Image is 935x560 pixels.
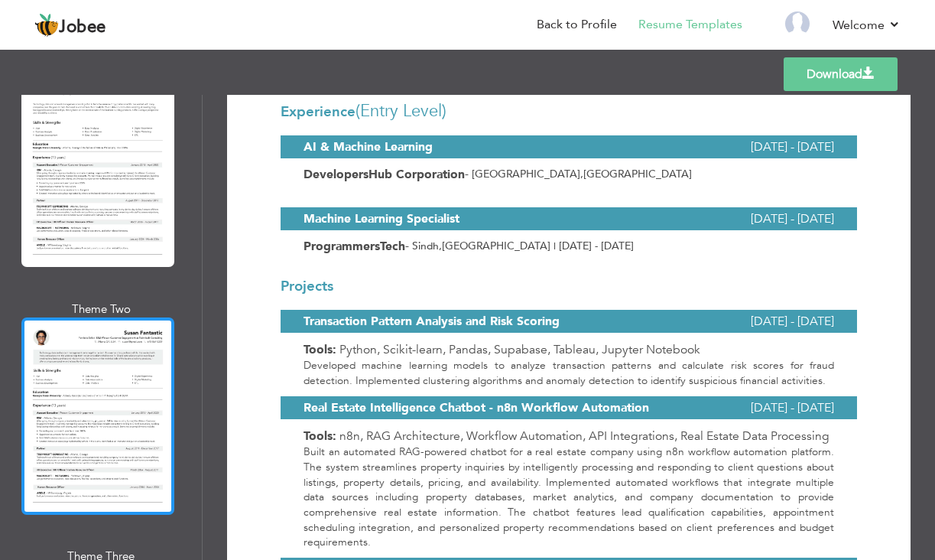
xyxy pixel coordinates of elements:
[304,396,649,419] span: Real Estate Intelligence Chatbot - n8n Workflow Automation
[785,11,810,36] img: Profile Img
[339,428,829,444] span: n8n, RAG Architecture, Workflow Automation, API Integrations, Real Estate Data Processing
[59,19,106,36] span: Jobee
[34,13,106,37] a: Jobee
[24,301,177,317] div: Theme Two
[339,341,700,358] span: Python, Scikit-learn, Pandas, Supabase, Tableau, Jupyter Notebook
[304,138,433,155] b: AI & Machine Learning
[580,167,583,181] span: ,
[304,341,336,358] span: Tools:
[304,166,465,183] b: DevelopersHub Corporation
[833,16,901,34] a: Welcome
[34,13,59,37] img: jobee.io
[751,207,834,230] span: [DATE] - [DATE]
[465,166,469,181] span: -
[751,135,834,158] span: [DATE] - [DATE]
[281,444,857,550] div: Built an automated RAG-powered chatbot for a real estate company using n8n workflow automation pl...
[751,310,834,333] span: [DATE] - [DATE]
[281,278,857,295] h3: Projects
[537,16,617,34] a: Back to Profile
[281,102,857,120] h3: Experience
[472,167,692,181] span: [GEOGRAPHIC_DATA] [GEOGRAPHIC_DATA]
[281,358,857,388] div: Developed machine learning models to analyze transaction patterns and calculate risk scores for f...
[355,99,446,122] span: (Entry Level)
[751,396,834,419] span: [DATE] - [DATE]
[412,239,550,253] span: Sindh [GEOGRAPHIC_DATA]
[439,239,442,253] span: ,
[304,428,336,444] span: Tools:
[638,16,742,34] a: Resume Templates
[304,238,405,255] span: ProgrammersTech
[405,238,409,253] span: -
[304,310,560,333] span: Transaction Pattern Analysis and Risk Scoring
[554,239,634,253] span: | [DATE] - [DATE]
[304,210,459,227] b: Machine Learning Specialist
[784,57,898,91] a: Download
